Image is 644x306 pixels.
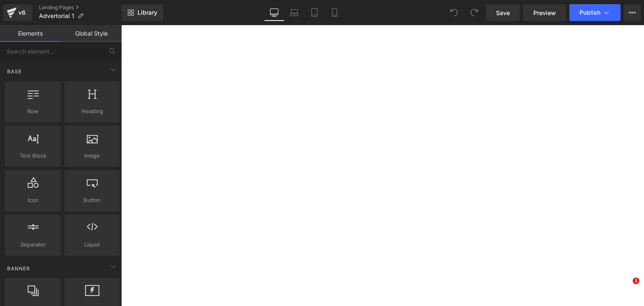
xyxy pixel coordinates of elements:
[284,4,304,21] a: Laptop
[39,4,122,11] a: Landing Pages
[624,4,641,21] button: More
[569,4,621,21] button: Publish
[67,196,117,205] span: Button
[67,151,117,160] span: Image
[138,9,157,16] span: Library
[533,8,556,17] span: Preview
[579,9,600,16] span: Publish
[67,240,117,249] span: Liquid
[6,67,23,75] span: Base
[122,4,163,21] a: New Library
[633,277,639,284] span: 1
[615,277,636,298] iframe: Intercom live chat
[325,4,345,21] a: Mobile
[17,7,27,18] div: v6
[67,107,117,116] span: Heading
[6,265,31,272] span: Banner
[8,107,58,116] span: Row
[61,25,122,42] a: Global Style
[8,240,58,249] span: Separator
[3,4,32,21] a: v6
[466,4,483,21] button: Redo
[264,4,284,21] a: Desktop
[446,4,462,21] button: Undo
[39,13,74,19] span: Advertorial 1
[304,4,325,21] a: Tablet
[523,4,566,21] a: Preview
[8,196,58,205] span: Icon
[8,151,58,160] span: Text Block
[496,8,510,17] span: Save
